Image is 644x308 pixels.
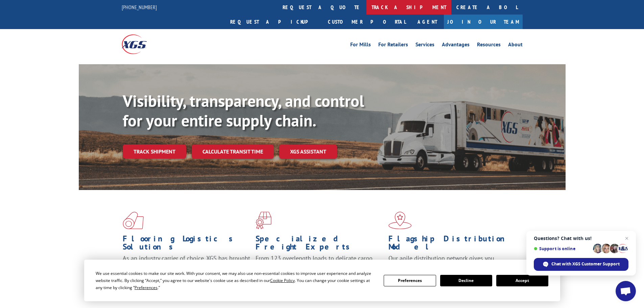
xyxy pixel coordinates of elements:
a: For Retailers [378,42,408,49]
button: Decline [440,275,492,286]
a: Request a pickup [225,15,323,29]
span: Questions? Chat with us! [534,236,628,241]
a: [PHONE_NUMBER] [122,4,157,10]
a: Services [415,42,434,49]
img: xgs-icon-flagship-distribution-model-red [388,212,412,229]
div: We use essential cookies to make our site work. With your consent, we may also use non-essential ... [96,270,376,291]
span: Chat with XGS Customer Support [551,261,620,267]
img: xgs-icon-focused-on-flooring-red [256,212,271,229]
p: From 123 overlength loads to delicate cargo, our experienced staff knows the best way to move you... [256,254,383,284]
a: Agent [411,15,444,29]
a: About [508,42,523,49]
a: Track shipment [123,144,186,159]
a: Advantages [442,42,470,49]
button: Preferences [384,275,436,286]
a: Calculate transit time [192,144,274,159]
span: Chat with XGS Customer Support [534,258,628,271]
span: Our agile distribution network gives you nationwide inventory management on demand. [388,254,513,270]
h1: Flooring Logistics Solutions [123,235,251,254]
h1: Flagship Distribution Model [388,235,516,254]
span: Preferences [135,285,158,290]
a: Resources [477,42,501,49]
a: Open chat [616,281,636,301]
div: Cookie Consent Prompt [84,260,560,301]
span: As an industry carrier of choice, XGS has brought innovation and dedication to flooring logistics... [123,254,250,278]
a: XGS ASSISTANT [279,144,337,159]
button: Accept [496,275,548,286]
a: For Mills [350,42,371,49]
span: Cookie Policy [270,278,295,283]
span: Support is online [534,246,591,251]
img: xgs-icon-total-supply-chain-intelligence-red [123,212,144,229]
a: Customer Portal [323,15,411,29]
h1: Specialized Freight Experts [256,235,383,254]
b: Visibility, transparency, and control for your entire supply chain. [123,90,364,131]
a: Join Our Team [444,15,523,29]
